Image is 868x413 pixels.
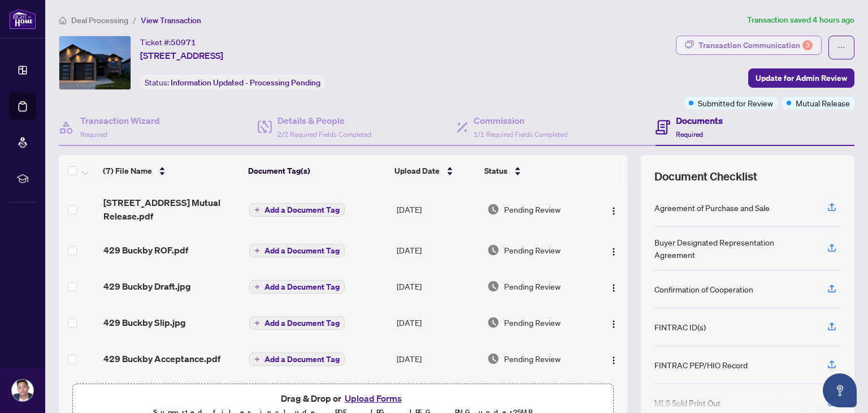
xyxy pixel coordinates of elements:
[281,391,405,406] span: Drag & Drop or
[605,200,623,218] button: Logo
[605,350,623,368] button: Logo
[71,15,128,25] span: Deal Processing
[103,243,188,257] span: 429 Buckby ROF.pdf
[264,319,340,327] span: Add a Document Tag
[487,316,500,329] img: Document Status
[133,14,136,27] li: /
[171,78,320,88] span: Information Updated - Processing Pending
[141,15,201,25] span: View Transaction
[823,373,857,407] button: Open asap
[390,155,480,187] th: Upload Date
[59,16,67,24] span: home
[609,247,618,256] img: Logo
[59,36,131,89] img: IMG-X12275040_1.jpg
[254,207,260,213] span: plus
[249,203,345,217] button: Add a Document Tag
[98,155,244,187] th: (7) File Name
[171,37,196,48] span: 50971
[264,283,340,291] span: Add a Document Tag
[676,130,703,139] span: Required
[103,352,220,365] span: 429 Buckby Acceptance.pdf
[140,49,223,62] span: [STREET_ADDRESS]
[264,355,340,363] span: Add a Document Tag
[80,130,107,139] span: Required
[747,14,854,27] article: Transaction saved 4 hours ago
[605,277,623,295] button: Logo
[480,155,592,187] th: Status
[748,68,854,88] button: Update for Admin Review
[609,320,618,329] img: Logo
[277,130,371,139] span: 2/2 Required Fields Completed
[249,352,345,366] button: Add a Document Tag
[837,44,845,51] span: ellipsis
[698,36,813,54] div: Transaction Communication
[244,155,390,187] th: Document Tag(s)
[504,352,561,365] span: Pending Review
[249,279,345,294] button: Add a Document Tag
[654,201,770,214] div: Agreement of Purchase and Sale
[487,352,500,365] img: Document Status
[676,36,822,55] button: Transaction Communication3
[12,380,33,401] img: Profile Icon
[341,391,405,406] button: Upload Forms
[654,169,757,184] span: Document Checklist
[249,280,345,294] button: Add a Document Tag
[249,316,345,330] button: Add a Document Tag
[796,97,850,109] span: Mutual Release
[605,313,623,332] button: Logo
[609,356,618,365] img: Logo
[487,203,500,216] img: Document Status
[254,284,260,290] span: plus
[802,40,813,50] div: 3
[392,268,483,304] td: [DATE]
[609,283,618,292] img: Logo
[80,114,160,127] h4: Transaction Wizard
[249,243,345,258] button: Add a Document Tag
[103,165,152,177] span: (7) File Name
[756,69,847,87] span: Update for Admin Review
[249,316,345,330] button: Add a Document Tag
[504,316,561,329] span: Pending Review
[654,397,721,409] div: MLS Sold Print Out
[254,356,260,362] span: plus
[103,279,191,293] span: 429 Buckby Draft.jpg
[609,206,618,216] img: Logo
[504,203,561,216] span: Pending Review
[487,280,500,292] img: Document Status
[264,247,340,255] span: Add a Document Tag
[254,320,260,326] span: plus
[504,244,561,256] span: Pending Review
[474,130,567,139] span: 1/1 Required Fields Completed
[392,341,483,377] td: [DATE]
[140,75,325,90] div: Status:
[392,232,483,268] td: [DATE]
[392,304,483,341] td: [DATE]
[249,352,345,367] button: Add a Document Tag
[698,97,773,109] span: Submitted for Review
[103,196,241,223] span: [STREET_ADDRESS] Mutual Release.pdf
[654,236,814,261] div: Buyer Designated Representation Agreement
[392,187,483,232] td: [DATE]
[394,165,440,177] span: Upload Date
[103,316,186,329] span: 429 Buckby Slip.jpg
[605,241,623,259] button: Logo
[249,203,345,217] button: Add a Document Tag
[504,280,561,292] span: Pending Review
[484,165,507,177] span: Status
[249,244,345,257] button: Add a Document Tag
[254,248,260,253] span: plus
[140,36,196,49] div: Ticket #:
[487,244,500,256] img: Document Status
[392,377,483,413] td: [DATE]
[654,283,753,295] div: Confirmation of Cooperation
[474,114,567,127] h4: Commission
[264,206,340,214] span: Add a Document Tag
[9,8,36,29] img: logo
[676,114,723,127] h4: Documents
[277,114,371,127] h4: Details & People
[654,321,706,333] div: FINTRAC ID(s)
[654,359,748,371] div: FINTRAC PEP/HIO Record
